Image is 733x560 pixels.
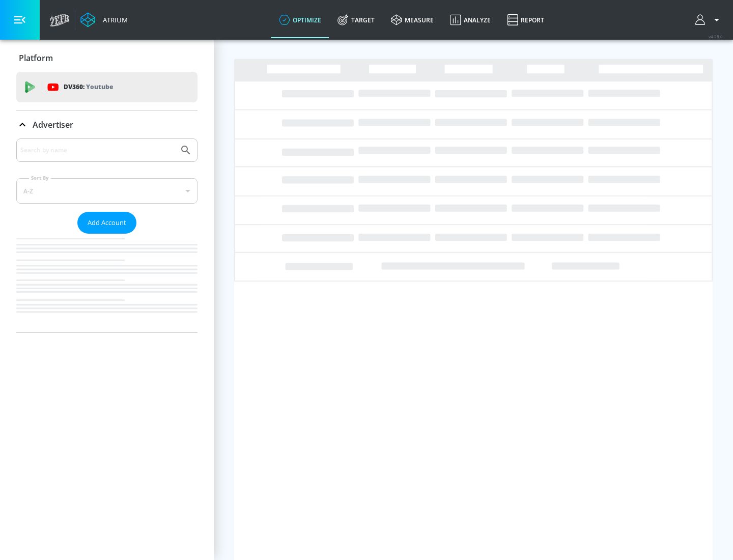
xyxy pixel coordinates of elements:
div: Advertiser [16,110,198,139]
a: measure [383,2,442,38]
p: Platform [19,52,53,64]
div: DV360: Youtube [16,72,198,102]
a: Target [329,2,383,38]
p: Youtube [86,81,113,92]
button: Add Account [77,212,136,234]
nav: list of Advertiser [16,234,198,332]
span: v 4.28.0 [709,34,723,39]
label: Sort By [29,175,51,181]
a: Report [499,2,552,38]
a: optimize [271,2,329,38]
div: Atrium [99,15,128,24]
a: Atrium [80,12,128,27]
input: Search by name [20,144,175,157]
span: Add Account [88,217,126,229]
div: Platform [16,44,198,72]
a: Analyze [442,2,499,38]
p: Advertiser [33,119,73,130]
div: A-Z [16,178,198,204]
p: DV360: [64,81,113,93]
div: Advertiser [16,138,198,332]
